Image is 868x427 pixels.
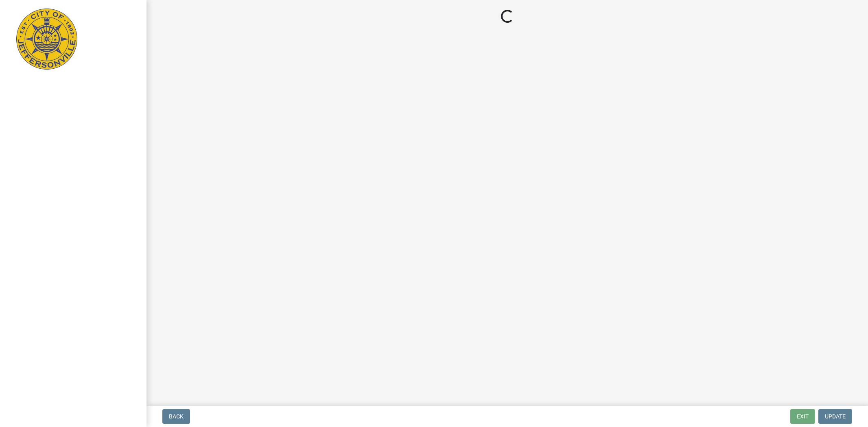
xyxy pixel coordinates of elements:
img: City of Jeffersonville, Indiana [16,9,77,70]
button: Back [162,409,190,424]
span: Update [825,413,846,420]
button: Update [818,409,852,424]
span: Back [169,413,184,420]
button: Exit [790,409,815,424]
